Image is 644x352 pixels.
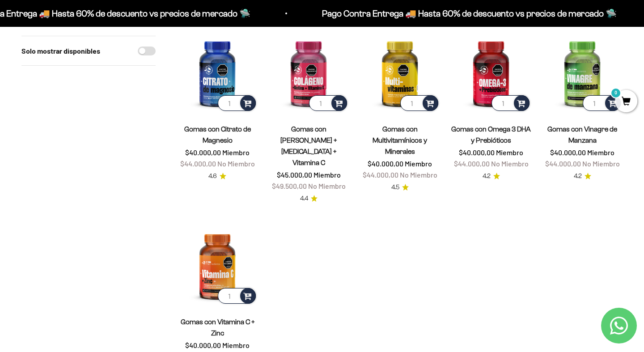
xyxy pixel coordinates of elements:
[21,45,100,57] label: Solo mostrar disponibles
[483,171,491,181] span: 4.2
[496,148,523,157] span: Miembro
[314,170,341,179] span: Miembro
[574,171,582,181] span: 4.2
[208,171,217,181] span: 4.6
[550,148,586,157] span: $40.000,00
[545,159,581,168] span: $44.000,00
[185,341,221,349] span: $40.000,00
[280,125,337,166] a: Gomas con [PERSON_NAME] + [MEDICAL_DATA] + Vitamina C
[574,171,591,181] a: 4.24.2 de 5.0 estrellas
[391,182,409,192] a: 4.54.5 de 5.0 estrellas
[208,171,226,181] a: 4.64.6 de 5.0 estrellas
[217,159,255,168] span: No Miembro
[454,159,490,168] span: $44.000,00
[615,97,637,107] a: 0
[391,182,399,192] span: 4.5
[277,170,312,179] span: $45.000,00
[300,194,308,204] span: 4.4
[181,318,254,337] a: Gomas con Vitamina C + Zinc
[363,170,398,179] span: $44.000,00
[400,170,437,179] span: No Miembro
[300,194,318,204] a: 4.44.4 de 5.0 estrellas
[491,159,529,168] span: No Miembro
[405,159,432,168] span: Miembro
[184,125,251,144] a: Gomas con Citrato de Magnesio
[547,125,617,144] a: Gomas con Vinagre de Manzana
[373,125,427,155] a: Gomas con Multivitamínicos y Minerales
[180,159,216,168] span: $44.000,00
[587,148,614,157] span: Miembro
[582,159,620,168] span: No Miembro
[483,171,500,181] a: 4.24.2 de 5.0 estrellas
[272,182,307,190] span: $49.500,00
[459,148,495,157] span: $40.000,00
[222,341,250,349] span: Miembro
[451,125,531,144] a: Gomas con Omega 3 DHA y Prebióticos
[312,6,607,21] p: Pago Contra Entrega 🚚 Hasta 60% de descuento vs precios de mercado 🛸
[610,88,621,98] mark: 0
[368,159,403,168] span: $40.000,00
[185,148,221,157] span: $40.000,00
[222,148,250,157] span: Miembro
[308,182,346,190] span: No Miembro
